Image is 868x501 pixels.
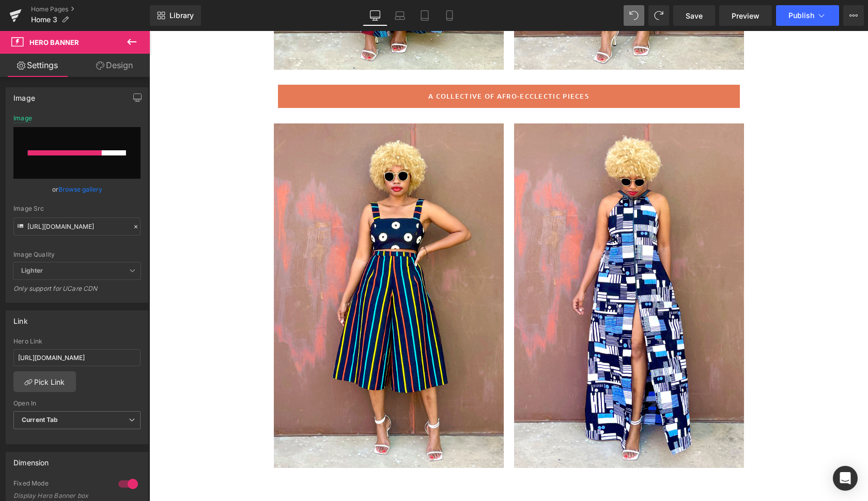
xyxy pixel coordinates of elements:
[13,400,141,407] div: Open In
[13,349,141,366] input: https://your-shop.myshopify.com
[21,267,43,274] b: Lighter
[129,54,591,76] a: A COLLECTIVE OF AFRO-ECCLECTIC PIECES
[13,479,108,490] div: Fixed Mode
[732,10,760,21] span: Preview
[388,5,412,26] a: Laptop
[13,371,76,392] a: Pick Link
[279,60,440,70] span: A COLLECTIVE OF AFRO-ECCLECTIC PIECES
[13,115,32,122] div: Image
[13,251,141,258] div: Image Quality
[363,5,388,26] a: Desktop
[13,452,49,467] div: Dimension
[437,5,462,26] a: Mobile
[412,5,437,26] a: Tablet
[22,416,58,424] b: Current Tab
[13,88,35,102] div: Image
[13,338,141,345] div: Hero Link
[833,466,858,491] div: Open Intercom Messenger
[169,11,194,20] span: Library
[686,10,703,21] span: Save
[31,5,150,13] a: Home Pages
[31,15,57,24] span: Home 3
[13,285,141,300] div: Only support for UCare CDN
[58,180,102,198] a: Browse gallery
[150,5,201,26] a: New Library
[624,5,644,26] button: Undo
[77,54,152,77] a: Design
[13,184,141,195] div: or
[29,38,79,46] span: Hero Banner
[776,5,839,26] button: Publish
[13,217,141,236] input: Link
[648,5,669,26] button: Redo
[13,311,28,325] div: Link
[788,11,814,20] span: Publish
[13,205,141,212] div: Image Src
[719,5,772,26] a: Preview
[843,5,864,26] button: More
